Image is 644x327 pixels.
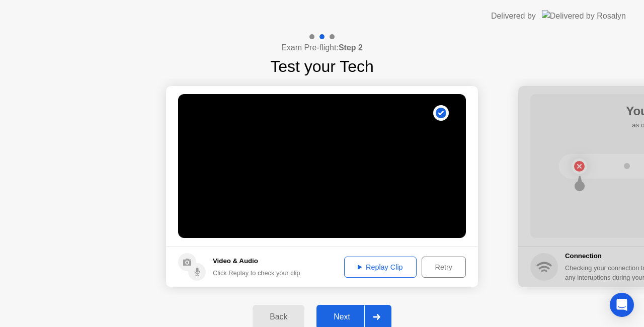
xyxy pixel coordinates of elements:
[213,256,300,266] h5: Video & Audio
[281,42,363,54] h4: Exam Pre-flight:
[256,312,301,321] div: Back
[339,43,363,52] b: Step 2
[319,312,364,321] div: Next
[348,263,413,271] div: Replay Clip
[344,257,417,278] button: Replay Clip
[213,268,300,278] div: Click Replay to check your clip
[270,54,374,78] h1: Test your Tech
[422,257,466,278] button: Retry
[542,10,626,22] img: Delivered by Rosalyn
[491,10,536,22] div: Delivered by
[425,263,462,271] div: Retry
[610,293,634,317] div: Open Intercom Messenger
